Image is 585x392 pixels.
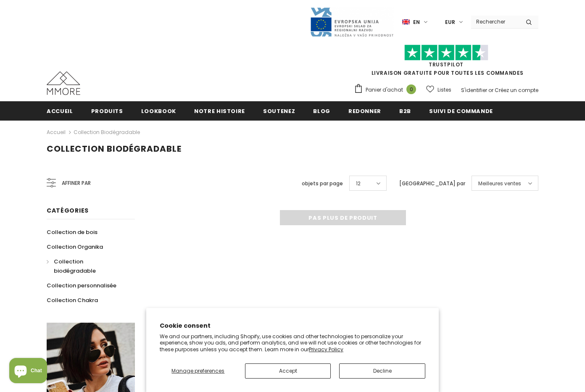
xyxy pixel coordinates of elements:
[47,228,97,236] span: Collection de bois
[47,127,66,137] a: Accueil
[404,45,488,61] img: Faites confiance aux étoiles pilotes
[309,346,343,353] a: Privacy Policy
[91,107,123,115] span: Produits
[47,278,116,293] a: Collection personnalisée
[47,282,116,289] span: Collection personnalisée
[263,107,295,115] span: soutenez
[478,179,521,188] span: Meilleures ventes
[194,107,245,115] span: Notre histoire
[47,296,98,304] span: Collection Chakra
[62,179,91,188] span: Affiner par
[445,18,455,26] span: EUR
[54,258,96,275] span: Collection biodégradable
[429,61,464,68] a: TrustPilot
[426,82,451,97] a: Listes
[429,107,493,115] span: Suivi de commande
[160,333,425,353] p: We and our partners, including Shopify, use cookies and other technologies to personalize your ex...
[160,321,425,330] h2: Cookie consent
[47,293,98,308] a: Collection Chakra
[47,254,126,278] a: Collection biodégradable
[47,206,89,215] span: Catégories
[413,18,420,26] span: en
[91,101,123,120] a: Produits
[310,18,394,25] a: Javni Razpis
[313,107,330,115] span: Blog
[74,129,140,136] a: Collection biodégradable
[429,101,493,120] a: Suivi de commande
[354,48,538,76] span: LIVRAISON GRATUITE POUR TOUTES LES COMMANDES
[437,86,451,94] span: Listes
[348,101,381,120] a: Redonner
[160,363,237,379] button: Manage preferences
[141,101,176,120] a: Lookbook
[47,239,103,254] a: Collection Organika
[402,18,410,26] img: i-lang-1.png
[356,179,361,188] span: 12
[313,101,330,120] a: Blog
[47,143,182,155] span: Collection biodégradable
[339,363,425,379] button: Decline
[263,101,295,120] a: soutenez
[47,71,80,95] img: Cas MMORE
[47,225,97,239] a: Collection de bois
[7,358,50,385] inbox-online-store-chat: Shopify online store chat
[302,179,343,188] label: objets par page
[406,84,416,94] span: 0
[399,179,465,188] label: [GEOGRAPHIC_DATA] par
[461,87,487,94] a: S'identifier
[399,101,411,120] a: B2B
[141,107,176,115] span: Lookbook
[348,107,381,115] span: Redonner
[354,84,420,96] a: Panier d'achat 0
[194,101,245,120] a: Notre histoire
[495,87,538,94] a: Créez un compte
[171,367,224,374] span: Manage preferences
[47,243,103,251] span: Collection Organika
[399,107,411,115] span: B2B
[47,101,73,120] a: Accueil
[245,363,331,379] button: Accept
[366,86,403,94] span: Panier d'achat
[488,87,493,94] span: or
[471,16,519,28] input: Search Site
[47,107,73,115] span: Accueil
[310,7,394,37] img: Javni Razpis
